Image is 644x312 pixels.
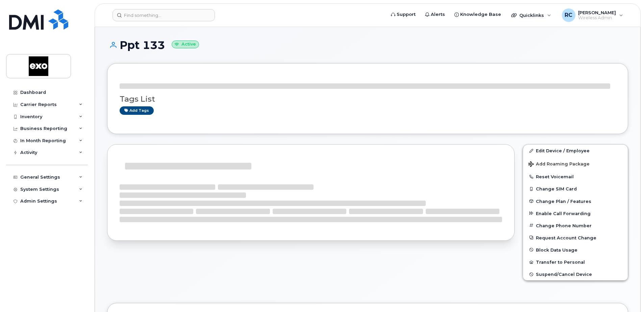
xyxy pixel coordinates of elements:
[523,256,628,268] button: Transfer to Personal
[523,171,628,183] button: Reset Voicemail
[523,219,628,232] button: Change Phone Number
[536,272,592,277] span: Suspend/Cancel Device
[523,268,628,280] button: Suspend/Cancel Device
[536,199,591,204] span: Change Plan / Features
[523,207,628,219] button: Enable Call Forwarding
[523,183,628,195] button: Change SIM Card
[523,157,628,171] button: Add Roaming Package
[107,39,628,51] h1: Ppt 133
[523,232,628,244] button: Request Account Change
[523,145,628,157] a: Edit Device / Employee
[528,161,590,168] span: Add Roaming Package
[120,95,616,103] h3: Tags List
[536,211,591,216] span: Enable Call Forwarding
[523,195,628,207] button: Change Plan / Features
[120,106,154,115] a: Add tags
[523,244,628,256] button: Block Data Usage
[172,41,199,48] small: Active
